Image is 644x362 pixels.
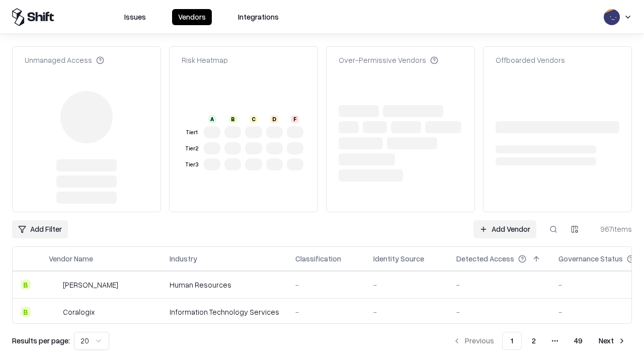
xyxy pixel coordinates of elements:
p: Results per page: [12,335,70,346]
button: 49 [566,332,591,350]
div: 967 items [592,224,632,234]
button: 1 [502,332,522,350]
div: B [229,115,237,123]
div: Governance Status [558,253,623,264]
div: - [456,307,542,317]
div: Identity Source [373,253,424,264]
div: Information Technology Services [170,307,279,317]
div: B [21,307,31,317]
button: Vendors [172,9,212,25]
div: Industry [170,253,197,264]
nav: pagination [447,332,632,350]
button: 2 [524,332,544,350]
div: - [295,307,357,317]
button: Next [593,332,632,350]
div: Offboarded Vendors [496,55,565,65]
div: Detected Access [456,253,514,264]
div: - [456,280,542,290]
img: Coralogix [49,307,59,317]
div: Unmanaged Access [25,55,104,65]
div: Human Resources [170,280,279,290]
a: Add Vendor [473,220,536,238]
div: B [21,280,31,290]
button: Issues [118,9,152,25]
div: - [373,307,440,317]
div: [PERSON_NAME] [63,280,118,290]
div: Risk Heatmap [182,55,228,65]
div: D [270,115,278,123]
div: - [373,280,440,290]
div: Tier 2 [184,144,200,153]
div: Vendor Name [49,253,93,264]
button: Integrations [232,9,285,25]
div: F [291,115,299,123]
div: Tier 3 [184,160,200,169]
div: Classification [295,253,341,264]
div: Tier 1 [184,128,200,137]
div: A [208,115,216,123]
div: Over-Permissive Vendors [339,55,438,65]
div: Coralogix [63,307,95,317]
div: - [295,280,357,290]
div: C [250,115,258,123]
img: Deel [49,280,59,290]
button: Add Filter [12,220,68,238]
